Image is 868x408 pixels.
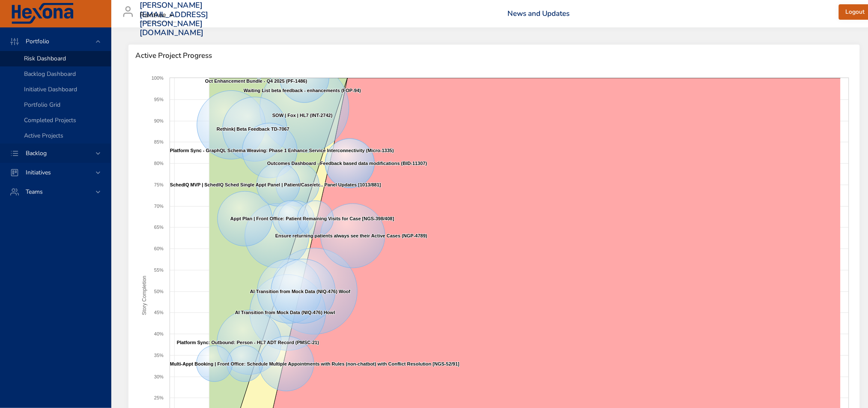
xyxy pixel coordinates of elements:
text: 25% [154,395,164,400]
span: Backlog Dashboard [24,70,76,78]
span: Completed Projects [24,116,76,124]
text: AI Transition from Mock Data (NIQ-476) Howl [235,310,335,315]
text: Rethink| Beta Feedback TD-7067 [217,126,289,132]
text: 85% [154,139,164,144]
text: 35% [154,353,164,358]
span: Teams [19,188,50,196]
text: 60% [154,246,164,251]
text: 80% [154,161,164,166]
a: News and Updates [508,9,570,18]
text: 70% [154,204,164,209]
text: Outcomes Dashboard - Feedback based data modifications (BID-11307) [267,161,427,166]
text: Waiting List beta feedback - enhancements (FOP-94) [244,88,361,93]
text: 55% [154,267,164,273]
span: Initiative Dashboard [24,85,77,93]
span: Active Project Progress [135,51,853,60]
text: 50% [154,289,164,294]
span: Initiatives [19,168,58,177]
div: Raintree [140,9,176,22]
text: Oct Enhancement Bundle - Q4 2025 (PF-1486) [205,78,307,84]
text: Ensure returning patients always see their Active Cases (NGP-4789) [275,233,427,238]
span: Backlog [19,149,54,157]
text: Multi-Appt Booking | Front Office: Schedule Multiple Appointments with Rules (non-chatbot) with C... [170,361,459,366]
text: 40% [154,331,164,336]
h3: [PERSON_NAME][EMAIL_ADDRESS][PERSON_NAME][DOMAIN_NAME] [140,1,209,38]
span: Logout [846,7,865,18]
text: 65% [154,225,164,230]
span: Portfolio [19,37,56,45]
text: 95% [154,97,164,102]
text: Appt Plan | Front Office: Patient Remaining Visits for Case [NGS-398/408] [230,216,394,221]
text: SchedIQ MVP | SchedIQ Sched Single Appt Panel | Patient/Case/etc.. Panel Updates [1013/881] [170,182,381,187]
text: Platform Sync: Outbound: Person - HL7 ADT Record (PMSC-21) [177,340,319,345]
span: Portfolio Grid [24,101,60,109]
text: AI Transition from Mock Data (NIQ-476) Woof [250,289,351,294]
img: Hexona [10,3,75,24]
text: 100% [152,75,164,81]
text: 75% [154,182,164,187]
text: Platform Sync - GraphQL Schema Weaving: Phase 1 Enhance Service Interconnectivity (Micro-1335) [170,148,394,153]
text: Story Completion [142,276,148,315]
span: Risk Dashboard [24,54,66,63]
text: 90% [154,118,164,123]
text: SOW | Fox | HL7 (INT-2742) [272,113,333,118]
text: 45% [154,310,164,315]
span: Active Projects [24,132,63,140]
text: 30% [154,374,164,379]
